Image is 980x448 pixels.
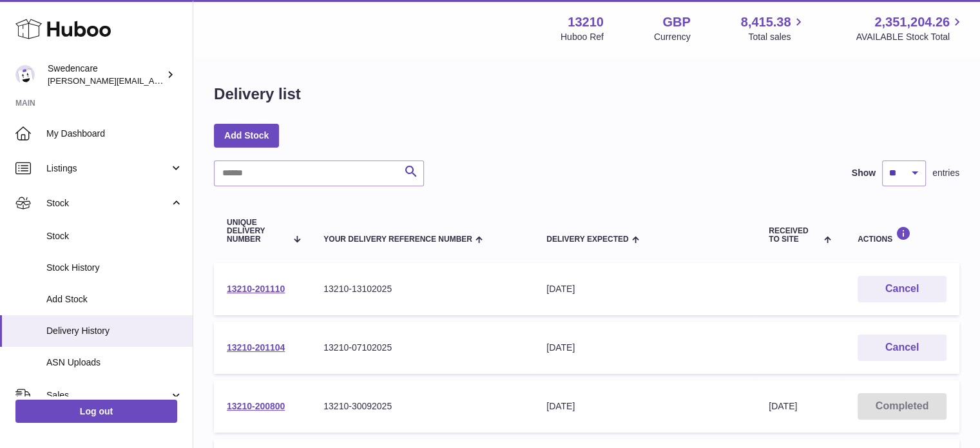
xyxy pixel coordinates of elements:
div: Currency [654,31,691,43]
span: Unique Delivery Number [227,219,287,244]
strong: 13210 [568,14,604,31]
span: 8,415.38 [741,14,791,31]
span: Stock History [46,262,183,274]
div: Actions [858,226,946,244]
div: Swedencare [48,63,164,87]
a: 2,351,204.26 AVAILABLE Stock Total [856,14,965,43]
div: 13210-07102025 [323,342,521,354]
div: [DATE] [546,342,743,354]
a: 13210-201110 [227,284,285,294]
a: 8,415.38 Total sales [741,14,806,43]
a: 13210-201104 [227,342,285,353]
span: Total sales [748,31,805,43]
strong: GBP [662,14,690,31]
span: My Dashboard [46,128,183,140]
button: Cancel [858,276,946,302]
span: Listings [46,162,169,175]
span: Your Delivery Reference Number [323,235,472,244]
a: Add Stock [214,124,279,147]
div: [DATE] [546,400,743,413]
span: Stock [46,197,169,209]
span: entries [932,167,959,179]
span: [PERSON_NAME][EMAIL_ADDRESS][DOMAIN_NAME] [48,75,258,86]
span: Delivery Expected [546,235,628,244]
div: Huboo Ref [561,31,604,43]
span: 2,351,204.26 [874,14,950,31]
span: [DATE] [769,401,797,411]
div: 13210-13102025 [323,283,521,295]
span: Sales [46,389,169,402]
span: ASN Uploads [46,356,183,369]
span: Delivery History [46,325,183,337]
div: 13210-30092025 [323,400,521,413]
span: AVAILABLE Stock Total [856,31,965,43]
span: Stock [46,230,183,242]
h1: Delivery list [214,84,301,104]
img: rebecca.fall@swedencare.co.uk [15,65,35,84]
span: Received to Site [769,227,821,244]
button: Cancel [858,335,946,361]
a: Log out [15,400,177,423]
label: Show [852,167,876,179]
div: [DATE] [546,283,743,295]
a: 13210-200800 [227,401,285,411]
span: Add Stock [46,293,183,306]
